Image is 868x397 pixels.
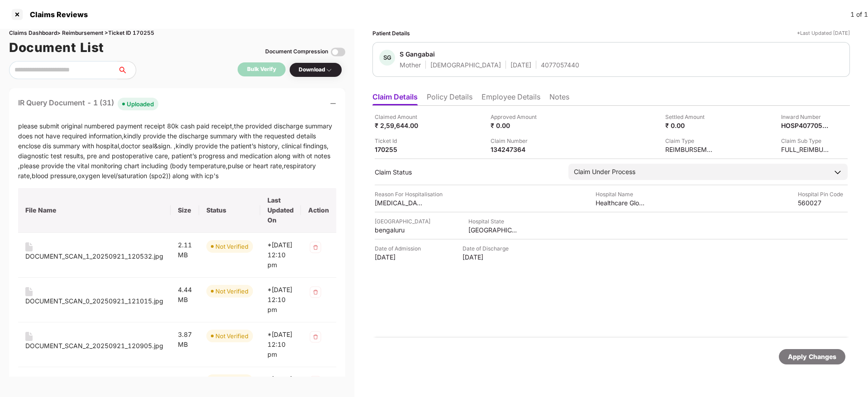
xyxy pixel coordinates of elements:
[549,92,569,105] li: Notes
[265,47,328,56] div: Document Compression
[308,240,323,255] img: svg+xml;base64,PHN2ZyB4bWxucz0iaHR0cDovL3d3dy53My5vcmcvMjAwMC9zdmciIHdpZHRoPSIzMiIgaGVpZ2h0PSIzMi...
[797,29,850,38] div: *Last Updated [DATE]
[850,9,868,19] div: 1 of 1
[781,121,831,130] div: HOSP4077057440_09092025184645
[375,217,430,226] div: [GEOGRAPHIC_DATA]
[596,198,645,207] div: Healthcare Global Enterprises (Hcg)
[215,287,248,296] div: Not Verified
[9,29,345,38] div: Claims Dashboard > Reimbursement > Ticket ID 170255
[267,285,294,315] div: *[DATE] 12:10 pm
[375,253,424,261] div: [DATE]
[463,253,512,261] div: [DATE]
[308,374,323,389] img: svg+xml;base64,PHN2ZyB4bWxucz0iaHR0cDovL3d3dy53My5vcmcvMjAwMC9zdmciIHdpZHRoPSIzMiIgaGVpZ2h0PSIzMi...
[375,226,424,234] div: bengaluru
[491,145,540,154] div: 134247364
[9,38,104,57] h1: Document List
[574,167,635,177] div: Claim Under Process
[665,121,715,130] div: ₹ 0.00
[308,330,323,344] img: svg+xml;base64,PHN2ZyB4bWxucz0iaHR0cDovL3d3dy53My5vcmcvMjAwMC9zdmciIHdpZHRoPSIzMiIgaGVpZ2h0PSIzMi...
[25,287,33,296] img: svg+xml;base64,PHN2ZyB4bWxucz0iaHR0cDovL3d3dy53My5vcmcvMjAwMC9zdmciIHdpZHRoPSIxNiIgaGVpZ2h0PSIyMC...
[379,50,395,66] div: SG
[781,137,831,145] div: Claim Sub Type
[375,121,424,130] div: ₹ 2,59,644.00
[18,121,336,181] div: please submit original numbered payment receipt 80k cash paid receipt,the provided discharge summ...
[25,341,163,351] div: DOCUMENT_SCAN_2_20250921_120905.jpg
[260,188,301,233] th: Last Updated On
[215,242,248,251] div: Not Verified
[463,244,512,253] div: Date of Discharge
[491,113,540,121] div: Approved Amount
[798,198,848,207] div: 560027
[430,61,501,69] div: [DEMOGRAPHIC_DATA]
[299,66,333,74] div: Download
[178,330,192,350] div: 3.87 MB
[372,29,410,38] div: Patient Details
[833,168,842,177] img: downArrowIcon
[178,374,192,394] div: 4.26 MB
[375,244,424,253] div: Date of Admission
[781,145,831,154] div: FULL_REIMBURSEMENT
[117,66,136,74] span: search
[330,100,336,107] span: minus
[400,61,421,69] div: Mother
[18,97,158,110] div: IR Query Document - 1 (31)
[665,145,715,154] div: REIMBURSEMENT
[468,217,518,226] div: Hospital State
[375,198,424,207] div: [MEDICAL_DATA][DEMOGRAPHIC_DATA]
[24,10,88,19] div: Claims Reviews
[117,61,136,79] button: search
[215,376,248,385] div: Not Verified
[308,285,323,299] img: svg+xml;base64,PHN2ZyB4bWxucz0iaHR0cDovL3d3dy53My5vcmcvMjAwMC9zdmciIHdpZHRoPSIzMiIgaGVpZ2h0PSIzMi...
[375,190,443,198] div: Reason For Hospitalisation
[25,332,33,341] img: svg+xml;base64,PHN2ZyB4bWxucz0iaHR0cDovL3d3dy53My5vcmcvMjAwMC9zdmciIHdpZHRoPSIxNiIgaGVpZ2h0PSIyMC...
[331,45,345,59] img: svg+xml;base64,PHN2ZyBpZD0iVG9nZ2xlLTMyeDMyIiB4bWxucz0iaHR0cDovL3d3dy53My5vcmcvMjAwMC9zdmciIHdpZH...
[665,137,715,145] div: Claim Type
[400,50,435,58] div: S Gangabai
[665,113,715,121] div: Settled Amount
[375,145,424,154] div: 170255
[18,188,171,233] th: File Name
[491,121,540,130] div: ₹ 0.00
[199,188,260,233] th: Status
[178,240,192,260] div: 2.11 MB
[267,330,294,359] div: *[DATE] 12:10 pm
[215,331,248,340] div: Not Verified
[468,226,518,234] div: [GEOGRAPHIC_DATA]
[375,137,424,145] div: Ticket Id
[596,190,645,198] div: Hospital Name
[798,190,848,198] div: Hospital Pin Code
[127,99,154,109] div: Uploaded
[25,251,163,261] div: DOCUMENT_SCAN_1_20250921_120532.jpg
[781,113,831,121] div: Inward Number
[788,352,836,362] div: Apply Changes
[375,168,559,176] div: Claim Status
[25,296,163,306] div: DOCUMENT_SCAN_0_20250921_121015.jpg
[541,61,579,69] div: 4077057440
[491,137,540,145] div: Claim Number
[301,188,336,233] th: Action
[267,240,294,270] div: *[DATE] 12:10 pm
[325,66,333,74] img: svg+xml;base64,PHN2ZyBpZD0iRHJvcGRvd24tMzJ4MzIiIHhtbG5zPSJodHRwOi8vd3d3LnczLm9yZy8yMDAwL3N2ZyIgd2...
[372,92,418,105] li: Claim Details
[427,92,472,105] li: Policy Details
[510,61,531,69] div: [DATE]
[375,113,424,121] div: Claimed Amount
[482,92,540,105] li: Employee Details
[25,242,33,251] img: svg+xml;base64,PHN2ZyB4bWxucz0iaHR0cDovL3d3dy53My5vcmcvMjAwMC9zdmciIHdpZHRoPSIxNiIgaGVpZ2h0PSIyMC...
[247,65,276,74] div: Bulk Verify
[171,188,199,233] th: Size
[178,285,192,305] div: 4.44 MB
